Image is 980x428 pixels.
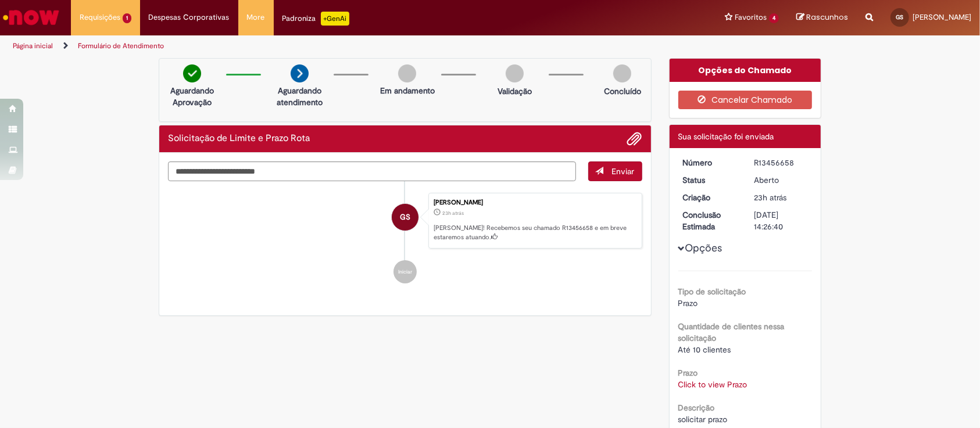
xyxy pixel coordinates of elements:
span: [PERSON_NAME] [913,12,971,22]
div: Aberto [754,174,808,186]
dt: Status [674,174,746,186]
p: Concluído [604,85,641,97]
time: 28/08/2025 10:26:37 [754,192,786,203]
p: Validação [498,85,532,97]
p: [PERSON_NAME]! Recebemos seu chamado R13456658 e em breve estaremos atuando. [434,224,636,242]
a: Click to view Prazo [678,379,747,390]
p: Aguardando Aprovação [164,85,220,108]
dt: Criação [674,192,746,203]
span: 4 [769,13,779,23]
button: Cancelar Chamado [678,91,813,109]
span: Favoritos [735,12,767,23]
span: Até 10 clientes [678,344,731,355]
span: Rascunhos [806,12,848,23]
span: GS [400,203,410,231]
p: +GenAi [321,12,349,26]
p: Aguardando atendimento [271,85,328,108]
span: 23h atrás [754,192,786,203]
img: img-circle-grey.png [613,64,631,82]
b: Quantidade de clientes nessa solicitação [678,321,785,343]
img: arrow-next.png [291,64,309,82]
span: Requisições [80,12,120,23]
span: GS [896,13,904,21]
time: 28/08/2025 10:26:37 [442,210,464,217]
a: Página inicial [13,41,53,51]
span: Prazo [678,298,698,308]
a: Formulário de Atendimento [78,41,164,51]
div: [PERSON_NAME] [434,199,636,206]
textarea: Digite sua mensagem aqui... [168,161,576,182]
div: R13456658 [754,157,808,168]
img: check-circle-green.png [183,64,201,82]
div: Opções do Chamado [670,59,821,82]
ul: Trilhas de página [9,35,645,57]
button: Enviar [588,161,642,181]
span: Sua solicitação foi enviada [678,131,774,142]
button: Adicionar anexos [627,131,642,146]
b: Prazo [678,368,698,378]
div: 28/08/2025 10:26:37 [754,192,808,203]
a: Rascunhos [796,12,848,23]
b: Descrição [678,402,715,413]
div: Gabriel Batista da Silva [392,204,419,231]
img: img-circle-grey.png [398,64,416,82]
img: img-circle-grey.png [506,64,524,82]
div: Padroniza [282,12,349,26]
span: Enviar [612,166,635,177]
span: 23h atrás [442,210,464,217]
b: Tipo de solicitação [678,286,746,297]
img: ServiceNow [1,6,61,29]
dt: Conclusão Estimada [674,209,746,232]
p: Em andamento [380,85,435,96]
div: [DATE] 14:26:40 [754,209,808,232]
h2: Solicitação de Limite e Prazo Rota Histórico de tíquete [168,134,310,144]
dt: Número [674,157,746,168]
span: solicitar prazo [678,414,728,425]
ul: Histórico de tíquete [168,181,642,295]
span: More [247,12,265,23]
span: Despesas Corporativas [149,12,230,23]
li: Gabriel Batista da Silva [168,193,642,249]
span: 1 [123,13,131,23]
